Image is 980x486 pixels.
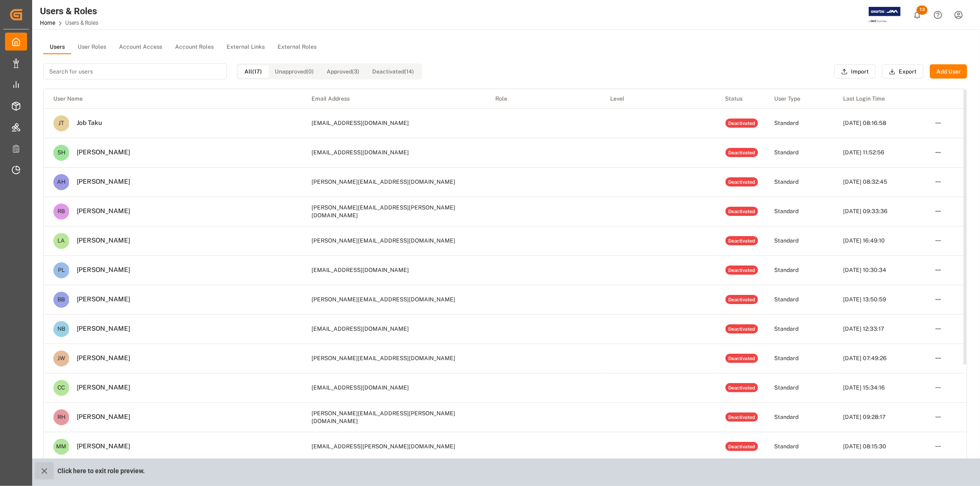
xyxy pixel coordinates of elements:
[271,40,323,54] button: External Roles
[833,167,925,197] td: [DATE] 08:32:45
[716,89,765,108] th: Status
[302,402,486,432] td: [PERSON_NAME][EMAIL_ADDRESS][PERSON_NAME][DOMAIN_NAME]
[725,119,759,128] div: Deactivated
[765,138,833,167] td: Standard
[833,226,925,255] td: [DATE] 16:49:10
[765,432,833,461] td: Standard
[238,65,269,78] button: All (17)
[366,65,421,78] button: Deactivated (14)
[113,40,169,54] button: Account Access
[833,89,925,108] th: Last Login Time
[834,64,876,79] button: Import
[765,226,833,255] td: Standard
[869,7,901,23] img: Exertis%20JAM%20-%20Email%20Logo.jpg_1722504956.jpg
[302,167,486,197] td: [PERSON_NAME][EMAIL_ADDRESS][DOMAIN_NAME]
[725,148,759,157] div: Deactivated
[765,314,833,344] td: Standard
[321,65,366,78] button: Approved (3)
[302,314,486,344] td: [EMAIL_ADDRESS][DOMAIN_NAME]
[930,64,967,79] button: Add User
[69,384,130,392] div: [PERSON_NAME]
[725,442,759,451] div: Deactivated
[69,207,130,215] div: [PERSON_NAME]
[907,5,928,25] button: show 13 new notifications
[725,354,759,363] div: Deactivated
[725,207,759,216] div: Deactivated
[43,40,71,54] button: Users
[71,40,113,54] button: User Roles
[833,197,925,226] td: [DATE] 09:33:36
[765,285,833,314] td: Standard
[269,65,321,78] button: Unapproved (0)
[302,226,486,255] td: [PERSON_NAME][EMAIL_ADDRESS][DOMAIN_NAME]
[765,402,833,432] td: Standard
[302,197,486,226] td: [PERSON_NAME][EMAIL_ADDRESS][PERSON_NAME][DOMAIN_NAME]
[833,285,925,314] td: [DATE] 13:50:59
[486,89,601,108] th: Role
[765,167,833,197] td: Standard
[69,148,130,157] div: [PERSON_NAME]
[302,373,486,402] td: [EMAIL_ADDRESS][DOMAIN_NAME]
[302,108,486,138] td: [EMAIL_ADDRESS][DOMAIN_NAME]
[69,237,130,245] div: [PERSON_NAME]
[302,89,486,108] th: Email Address
[40,4,98,18] div: Users & Roles
[833,314,925,344] td: [DATE] 12:33:17
[35,462,54,480] button: close role preview
[765,89,833,108] th: User Type
[765,108,833,138] td: Standard
[765,197,833,226] td: Standard
[833,138,925,167] td: [DATE] 11:52:56
[302,138,486,167] td: [EMAIL_ADDRESS][DOMAIN_NAME]
[69,442,130,451] div: [PERSON_NAME]
[833,432,925,461] td: [DATE] 08:15:30
[833,255,925,285] td: [DATE] 10:30:34
[833,108,925,138] td: [DATE] 08:16:58
[725,413,759,422] div: Deactivated
[302,432,486,461] td: [EMAIL_ADDRESS][PERSON_NAME][DOMAIN_NAME]
[302,344,486,373] td: [PERSON_NAME][EMAIL_ADDRESS][DOMAIN_NAME]
[43,63,227,79] input: Search for users
[69,266,130,274] div: [PERSON_NAME]
[40,20,55,26] a: Home
[302,255,486,285] td: [EMAIL_ADDRESS][DOMAIN_NAME]
[833,402,925,432] td: [DATE] 09:28:17
[302,285,486,314] td: [PERSON_NAME][EMAIL_ADDRESS][DOMAIN_NAME]
[69,325,130,333] div: [PERSON_NAME]
[57,462,145,480] p: Click here to exit role preview.
[725,383,759,392] div: Deactivated
[69,178,130,186] div: [PERSON_NAME]
[725,177,759,186] div: Deactivated
[725,236,759,245] div: Deactivated
[765,373,833,402] td: Standard
[44,89,302,108] th: User Name
[833,373,925,402] td: [DATE] 15:34:16
[765,255,833,285] td: Standard
[169,40,220,54] button: Account Roles
[725,266,759,275] div: Deactivated
[882,64,923,79] button: Export
[928,5,948,25] button: Help Center
[601,89,716,108] th: Level
[765,344,833,373] td: Standard
[69,119,102,127] div: Job Taku
[725,324,759,333] div: Deactivated
[220,40,271,54] button: External Links
[833,344,925,373] td: [DATE] 07:49:26
[69,354,130,362] div: [PERSON_NAME]
[725,295,759,304] div: Deactivated
[69,413,130,421] div: [PERSON_NAME]
[69,295,130,304] div: [PERSON_NAME]
[917,6,928,15] span: 13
